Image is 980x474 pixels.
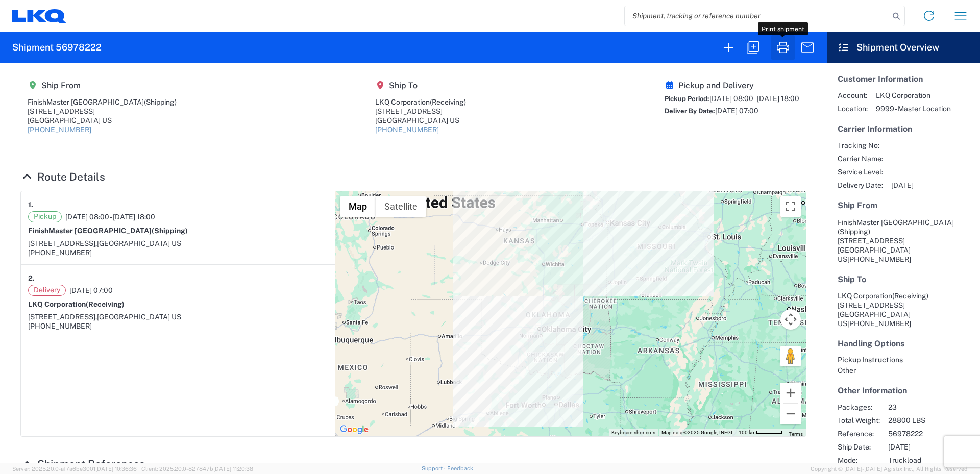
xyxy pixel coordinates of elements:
[665,95,709,103] span: Pickup Period:
[838,366,969,375] div: Other -
[422,465,447,471] a: Support
[838,218,969,264] address: [GEOGRAPHIC_DATA] US
[28,313,97,321] span: [STREET_ADDRESS],
[375,107,466,116] div: [STREET_ADDRESS]
[65,212,155,221] span: [DATE] 08:00 - [DATE] 18:00
[375,97,466,107] div: LKQ Corporation
[838,154,883,163] span: Carrier Name:
[888,456,975,465] span: Truckload
[12,466,137,472] span: Server: 2025.20.0-af7a6be3001
[888,416,975,425] span: 28800 LBS
[838,339,969,348] h5: Handling Options
[715,107,758,115] span: [DATE] 07:00
[838,356,969,364] h6: Pickup Instructions
[28,272,35,285] strong: 2.
[95,466,137,472] span: [DATE] 10:36:36
[838,386,969,395] h5: Other Information
[838,228,870,236] span: (Shipping)
[430,98,466,106] span: (Receiving)
[838,291,969,328] address: [GEOGRAPHIC_DATA] US
[838,429,880,438] span: Reference:
[876,91,951,100] span: LKQ Corporation
[337,423,371,436] img: Google
[827,32,980,63] header: Shipment Overview
[780,346,801,366] button: Drag Pegman onto the map to open Street View
[888,403,975,412] span: 23
[28,198,33,211] strong: 1.
[447,465,473,471] a: Feedback
[847,255,911,263] span: [PHONE_NUMBER]
[28,321,328,331] div: [PHONE_NUMBER]
[340,196,376,217] button: Show street map
[838,275,969,284] h5: Ship To
[736,429,786,436] button: Map Scale: 100 km per 48 pixels
[838,124,969,134] h5: Carrier Information
[20,170,105,183] a: Hide Details
[144,98,177,106] span: (Shipping)
[888,442,975,452] span: [DATE]
[838,218,954,227] span: FinishMaster [GEOGRAPHIC_DATA]
[838,416,880,425] span: Total Weight:
[28,300,125,308] strong: LKQ Corporation
[888,429,975,438] span: 56978222
[838,104,868,113] span: Location:
[213,466,253,472] span: [DATE] 11:20:38
[892,292,928,300] span: (Receiving)
[665,107,715,115] span: Deliver By Date:
[28,211,62,222] span: Pickup
[665,81,799,90] h5: Pickup and Delivery
[611,429,655,436] button: Keyboard shortcuts
[28,248,328,257] div: [PHONE_NUMBER]
[375,81,466,90] h5: Ship To
[12,41,102,54] h2: Shipment 56978222
[780,196,801,217] button: Toggle fullscreen view
[838,141,883,150] span: Tracking No:
[625,6,889,26] input: Shipment, tracking or reference number
[28,81,177,90] h5: Ship From
[876,104,951,113] span: 9999 - Master Location
[28,227,188,235] strong: FinishMaster [GEOGRAPHIC_DATA]
[86,300,125,308] span: (Receiving)
[152,227,188,235] span: (Shipping)
[97,239,181,247] span: [GEOGRAPHIC_DATA] US
[375,126,439,134] a: [PHONE_NUMBER]
[376,196,426,217] button: Show satellite imagery
[838,91,868,100] span: Account:
[838,201,969,210] h5: Ship From
[838,403,880,412] span: Packages:
[709,94,799,103] span: [DATE] 08:00 - [DATE] 18:00
[847,319,911,328] span: [PHONE_NUMBER]
[789,431,803,437] a: Terms
[69,286,113,295] span: [DATE] 07:00
[838,292,928,309] span: LKQ Corporation [STREET_ADDRESS]
[838,167,883,177] span: Service Level:
[838,181,883,190] span: Delivery Date:
[739,430,756,435] span: 100 km
[838,442,880,452] span: Ship Date:
[28,116,177,125] div: [GEOGRAPHIC_DATA] US
[838,74,969,84] h5: Customer Information
[375,116,466,125] div: [GEOGRAPHIC_DATA] US
[661,430,732,435] span: Map data ©2025 Google, INEGI
[780,383,801,403] button: Zoom in
[838,237,905,245] span: [STREET_ADDRESS]
[811,464,968,473] span: Copyright © [DATE]-[DATE] Agistix Inc., All Rights Reserved
[28,239,97,247] span: [STREET_ADDRESS],
[28,107,177,116] div: [STREET_ADDRESS]
[780,309,801,330] button: Map camera controls
[28,97,177,107] div: FinishMaster [GEOGRAPHIC_DATA]
[28,285,66,296] span: Delivery
[337,423,371,436] a: Open this area in Google Maps (opens a new window)
[780,404,801,424] button: Zoom out
[141,466,253,472] span: Client: 2025.20.0-827847b
[97,313,181,321] span: [GEOGRAPHIC_DATA] US
[28,126,91,134] a: [PHONE_NUMBER]
[20,458,145,470] a: Hide Details
[838,456,880,465] span: Mode:
[891,181,914,190] span: [DATE]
